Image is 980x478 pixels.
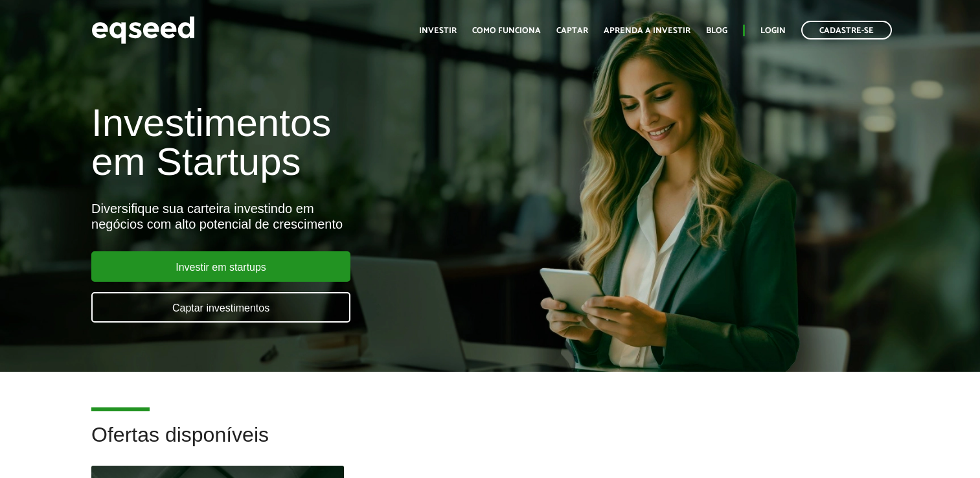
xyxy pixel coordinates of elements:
a: Aprenda a investir [604,27,690,35]
a: Cadastre-se [801,21,892,40]
a: Investir [419,27,457,35]
a: Captar [556,27,588,35]
a: Captar investimentos [91,292,350,323]
a: Como funciona [472,27,541,35]
h1: Investimentos em Startups [91,104,562,181]
h2: Ofertas disponíveis [91,424,889,466]
a: Blog [706,27,727,35]
a: Login [760,27,786,35]
div: Diversifique sua carteira investindo em negócios com alto potencial de crescimento [91,201,562,232]
img: EqSeed [91,13,195,47]
a: Investir em startups [91,251,350,282]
